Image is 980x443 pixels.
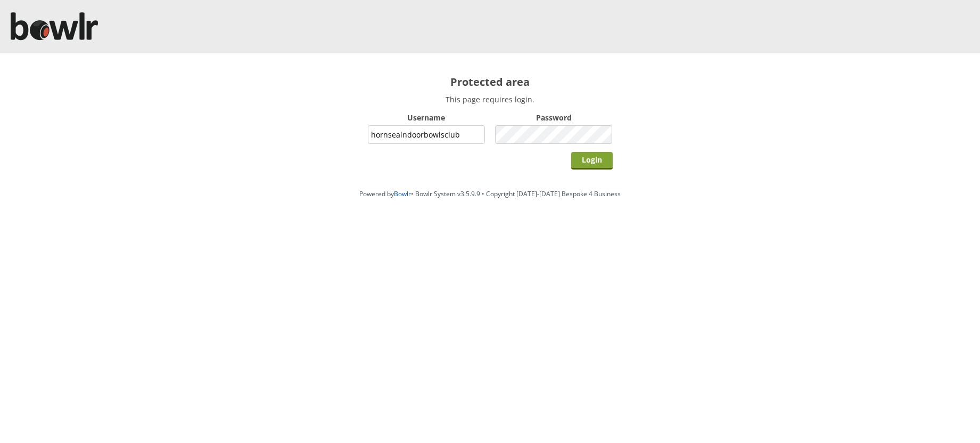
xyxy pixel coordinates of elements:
h2: Protected area [368,75,613,89]
label: Username [368,112,485,123]
input: Login [571,152,613,170]
a: Bowlr [394,189,411,198]
label: Password [495,112,613,123]
p: This page requires login. [368,94,613,104]
span: Powered by • Bowlr System v3.5.9.9 • Copyright [DATE]-[DATE] Bespoke 4 Business [359,189,621,198]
